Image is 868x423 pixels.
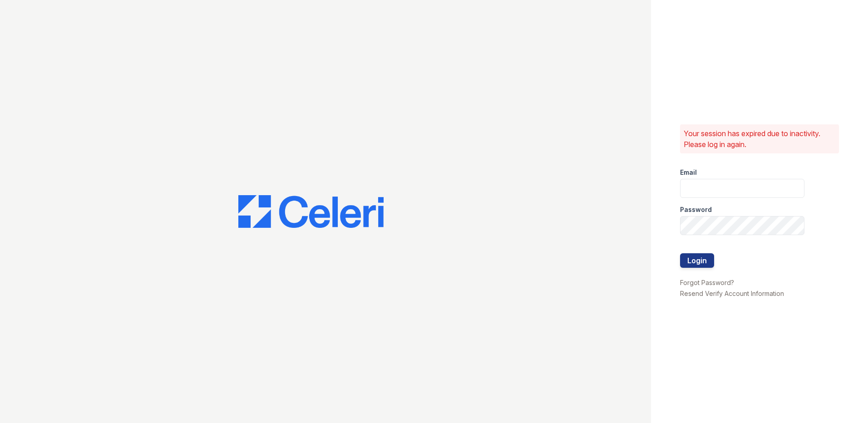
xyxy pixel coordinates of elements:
[238,195,384,228] img: CE_Logo_Blue-a8612792a0a2168367f1c8372b55b34899dd931a85d93a1a3d3e32e68fde9ad4.png
[680,205,712,214] label: Password
[684,128,835,150] p: Your session has expired due to inactivity. Please log in again.
[680,279,734,286] a: Forgot Password?
[680,168,697,177] label: Email
[680,253,714,268] button: Login
[680,290,784,297] a: Resend Verify Account Information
